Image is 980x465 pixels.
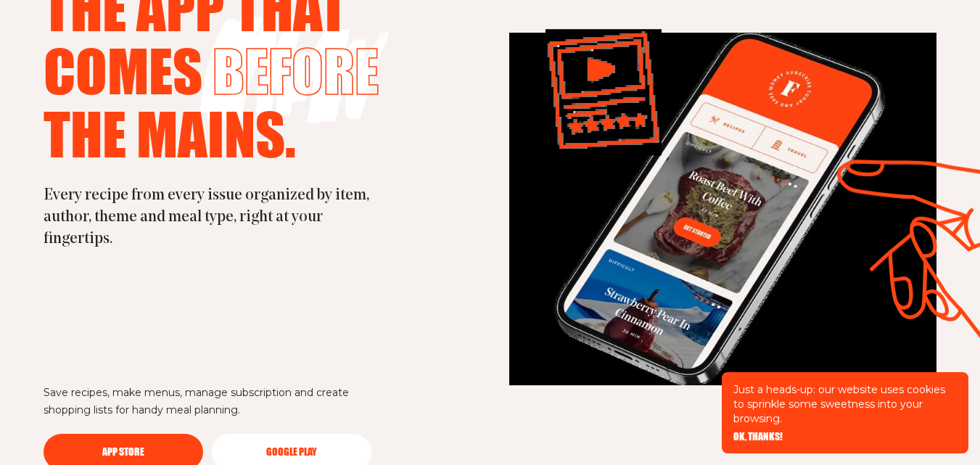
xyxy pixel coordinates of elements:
span: before [213,41,379,99]
p: Just a heads-up: our website uses cookies to sprinkle some sweetness into your browsing. [733,382,957,426]
h3: Every recipe from every issue organized by item, author, theme and meal type, right at your finge... [44,185,377,250]
span: Google Play [266,447,317,457]
img: subscription [509,33,936,386]
img: finger pointing to the device [545,29,662,155]
p: Save recipes, make menus, manage subscription and create shopping lists for handy meal planning. [44,384,377,419]
span: the mains. [44,104,296,162]
span: App Store [102,447,144,457]
span: comes [44,41,202,99]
